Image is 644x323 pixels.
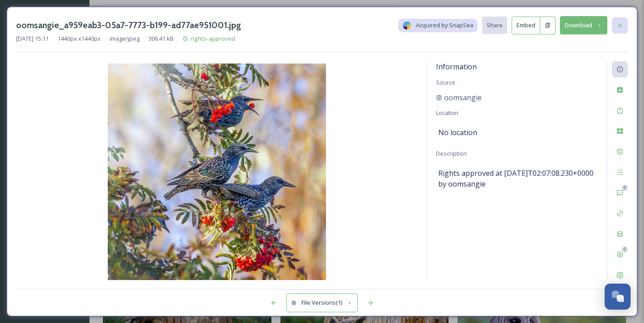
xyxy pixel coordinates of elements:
button: Share [482,17,507,34]
span: oomsangie [444,92,482,103]
span: Acquired by SnapSea [416,21,473,30]
button: Embed [512,17,540,34]
h3: oomsangie_a959eab3-05a7-7773-b199-ad77ae951001.jpg [16,19,241,32]
span: No location [438,127,477,138]
span: 306.41 kB [148,34,174,43]
span: image/jpeg [110,34,140,43]
span: Source [436,78,455,86]
button: Download [560,16,607,34]
button: Open Chat [605,284,631,310]
img: 1cQBXt1Oy1pC1tRcIY4NMWtqqw3C_EdqH.jpg [16,64,418,282]
span: Rights approved at [DATE]T02:07:08.230+0000 by oomsangie [438,168,596,189]
span: 1440 px x 1440 px [58,34,101,43]
span: rights-approved [191,34,235,42]
span: Description [436,149,467,157]
span: Information [436,62,477,72]
button: File Versions(1) [286,293,358,312]
div: 0 [622,185,628,191]
div: 0 [622,246,628,253]
span: Location [436,109,458,117]
span: [DATE] 15:11 [16,34,49,43]
a: oomsangie [436,92,482,103]
img: snapsea-logo.png [402,21,411,30]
